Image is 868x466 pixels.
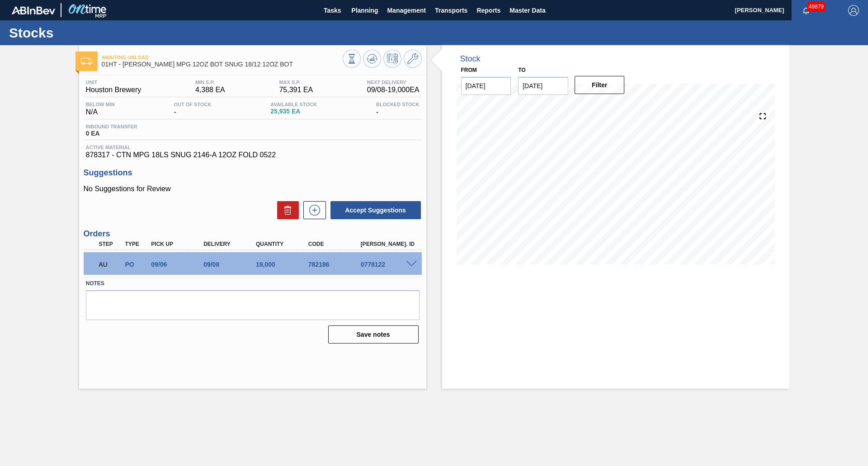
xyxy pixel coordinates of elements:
[367,86,420,94] span: 09/08 - 19,000 EA
[254,261,312,268] div: 19,000
[460,54,481,64] div: Stock
[330,201,421,219] button: Accept Suggestions
[509,5,545,16] span: Master Data
[97,241,124,247] div: Step
[279,86,313,94] span: 75,391 EA
[518,77,568,95] input: mm/dd/yyyy
[12,6,55,14] img: TNhmsLtSVTkK8tSr43FrP2fwEKptu5GPRR3wAAAABJRU5ErkJggg==
[86,102,115,107] span: Below Min
[518,67,525,73] label: to
[149,261,208,268] div: 09/06/2025
[461,77,511,95] input: mm/dd/yyyy
[86,277,420,290] label: Notes
[387,5,426,16] span: Management
[123,241,150,247] div: Type
[174,102,212,107] span: Out Of Stock
[367,80,420,85] span: Next Delivery
[351,5,378,16] span: Planning
[84,102,117,116] div: N/A
[359,261,417,268] div: 0778122
[86,130,137,137] span: 0 EA
[86,145,420,150] span: Active Material
[102,55,343,60] span: Awaiting Unload
[435,5,467,16] span: Transports
[363,50,381,68] button: Update Chart
[273,201,299,219] div: Delete Suggestions
[172,102,214,116] div: -
[374,102,422,116] div: -
[404,50,422,68] button: Go to Master Data / General
[84,229,422,239] h3: Orders
[326,200,422,220] div: Accept Suggestions
[102,61,343,68] span: 01HT - CARR MPG 12OZ BOT SNUG 18/12 12OZ BOT
[848,5,859,16] img: Logout
[99,261,122,268] p: AU
[270,102,317,107] span: Available Stock
[149,241,208,247] div: Pick up
[195,80,225,85] span: MIN S.P.
[97,254,124,274] div: Awaiting Unload
[383,50,401,68] button: Schedule Inventory
[575,76,625,94] button: Filter
[86,80,142,85] span: Unit
[279,80,313,85] span: MAX S.P.
[306,241,365,247] div: Code
[201,261,260,268] div: 09/08/2025
[81,58,92,65] img: Ícone
[328,325,419,344] button: Save notes
[376,102,420,107] span: Blocked Stock
[254,241,312,247] div: Quantity
[461,67,477,73] label: From
[322,5,342,16] span: Tasks
[270,108,317,115] span: 25,935 EA
[792,4,821,17] button: Notifications
[299,201,326,219] div: New suggestion
[86,86,142,94] span: Houston Brewery
[86,151,420,159] span: 878317 - CTN MPG 18LS SNUG 2146-A 12OZ FOLD 0522
[84,185,422,193] p: No Suggestions for Review
[476,5,500,16] span: Reports
[84,168,422,178] h3: Suggestions
[343,50,361,68] button: Stocks Overview
[201,241,260,247] div: Delivery
[9,28,170,38] h1: Stocks
[306,261,365,268] div: 782186
[359,241,417,247] div: [PERSON_NAME]. ID
[195,86,225,94] span: 4,388 EA
[123,261,150,268] div: Purchase order
[807,2,826,12] span: 49879
[86,124,137,129] span: Inbound Transfer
